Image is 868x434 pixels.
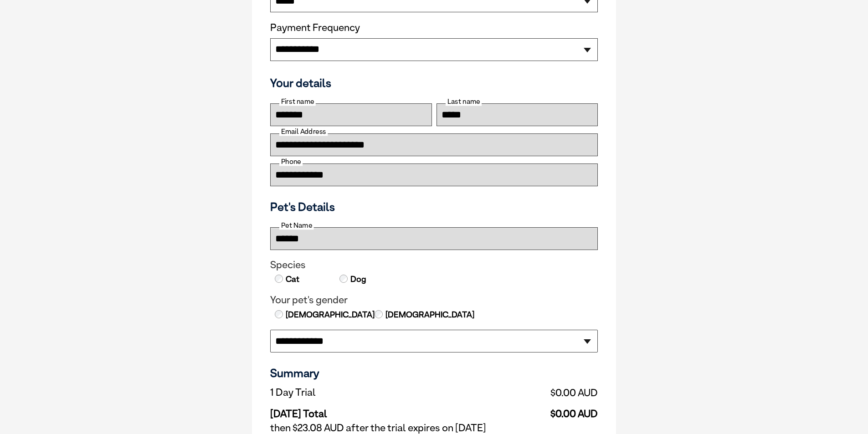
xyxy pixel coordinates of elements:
label: Phone [279,158,303,166]
label: Payment Frequency [270,22,360,34]
legend: Your pet's gender [270,294,598,306]
label: Email Address [279,128,328,136]
td: $0.00 AUD [448,384,598,401]
td: $0.00 AUD [448,401,598,420]
label: Last name [446,97,482,106]
h3: Your details [270,76,598,90]
legend: Species [270,259,598,271]
h3: Summary [270,366,598,380]
td: [DATE] Total [270,401,448,420]
h3: Pet's Details [267,200,601,214]
label: First name [279,97,316,106]
td: 1 Day Trial [270,384,448,401]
